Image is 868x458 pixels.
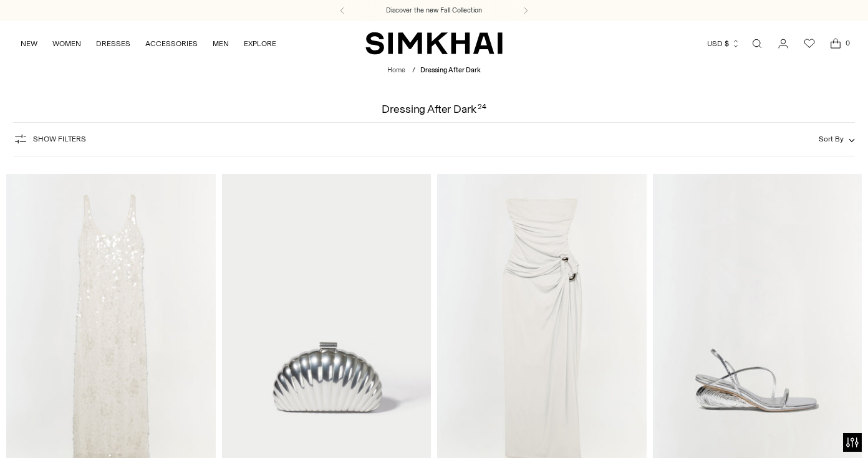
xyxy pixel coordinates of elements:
span: Dressing After Dark [420,66,481,74]
a: Go to the account page [771,31,796,56]
a: Open cart modal [823,31,848,56]
button: USD $ [707,30,740,57]
span: Show Filters [33,135,86,143]
a: WOMEN [52,30,81,57]
button: Show Filters [13,129,86,149]
a: NEW [21,30,37,57]
a: Discover the new Fall Collection [386,6,482,16]
a: MEN [213,30,229,57]
a: EXPLORE [244,30,276,57]
a: SIMKHAI [365,31,503,55]
h1: Dressing After Dark [382,103,486,115]
div: 24 [478,103,486,115]
a: Wishlist [797,31,822,56]
span: 0 [842,37,853,49]
a: Home [387,66,405,74]
a: Open search modal [745,31,769,56]
div: / [412,65,415,76]
nav: breadcrumbs [387,65,481,76]
span: Sort By [819,135,844,143]
button: Sort By [819,132,855,146]
a: DRESSES [96,30,130,57]
a: ACCESSORIES [145,30,198,57]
